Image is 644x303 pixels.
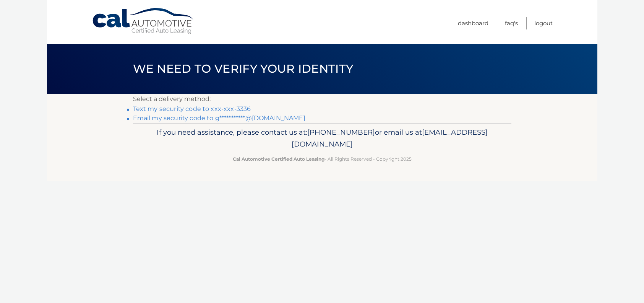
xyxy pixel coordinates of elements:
p: Select a delivery method: [133,94,511,104]
strong: Cal Automotive Certified Auto Leasing [233,156,324,162]
span: We need to verify your identity [133,62,354,76]
span: [PHONE_NUMBER] [307,128,375,137]
a: Cal Automotive [92,8,195,35]
a: Dashboard [458,17,488,29]
a: Logout [534,17,553,29]
p: If you need assistance, please contact us at: or email us at [138,126,506,151]
a: Text my security code to xxx-xxx-3336 [133,105,251,112]
a: FAQ's [505,17,518,29]
p: - All Rights Reserved - Copyright 2025 [138,155,506,163]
